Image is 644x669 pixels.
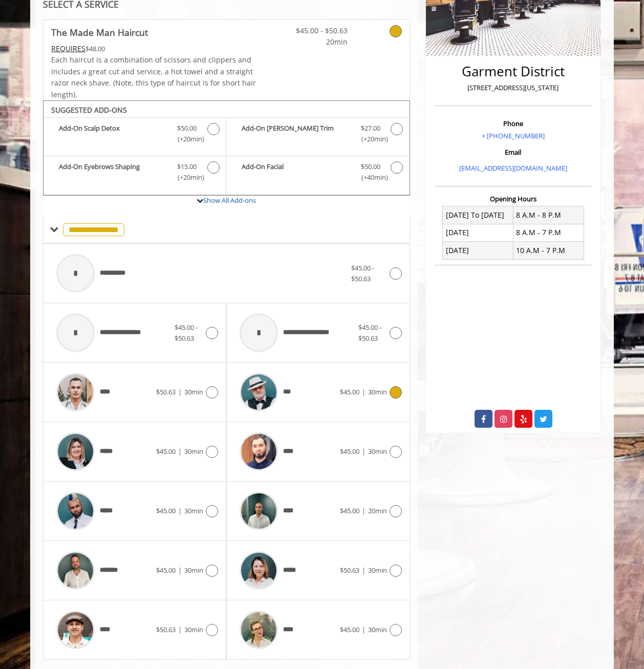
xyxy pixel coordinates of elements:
[184,387,203,396] span: 30min
[435,195,592,202] h3: Opening Hours
[368,447,387,456] span: 30min
[178,625,182,634] span: |
[172,172,202,183] span: (+20min )
[340,387,359,396] span: $45.00
[231,123,404,147] label: Add-On Beard Trim
[177,123,197,134] span: $50.00
[177,161,197,172] span: $15.00
[242,123,350,144] b: Add-On [PERSON_NAME] Trim
[513,206,584,224] td: 8 A.M - 8 P.M
[49,123,221,147] label: Add-On Scalp Detox
[351,263,374,283] span: $45.00 - $50.63
[482,131,545,140] a: + [PHONE_NUMBER]
[362,566,366,575] span: |
[175,323,198,343] span: $45.00 - $50.63
[156,387,176,396] span: $50.63
[437,82,589,93] p: [STREET_ADDRESS][US_STATE]
[443,206,513,224] td: [DATE] To [DATE]
[59,161,167,183] b: Add-On Eyebrows Shaping
[51,44,85,53] span: This service needs some Advance to be paid before we block your appointment
[178,447,182,456] span: |
[340,506,359,515] span: $45.00
[184,625,203,634] span: 30min
[513,224,584,241] td: 8 A.M - 7 P.M
[242,161,350,183] b: Add-On Facial
[361,161,380,172] span: $50.00
[443,242,513,259] td: [DATE]
[340,625,359,634] span: $45.00
[156,447,176,456] span: $45.00
[178,506,182,515] span: |
[156,566,176,575] span: $45.00
[355,134,385,144] span: (+20min )
[156,506,176,515] span: $45.00
[184,447,203,456] span: 30min
[203,196,256,205] a: Show All Add-ons
[178,566,182,575] span: |
[437,149,589,156] h3: Email
[437,120,589,127] h3: Phone
[178,387,182,396] span: |
[355,172,385,183] span: (+40min )
[287,36,348,48] span: 20min
[287,25,348,36] span: $45.00 - $50.63
[362,447,366,456] span: |
[513,242,584,259] td: 10 A.M - 7 P.M
[51,25,148,39] b: The Made Man Haircut
[59,123,167,144] b: Add-On Scalp Detox
[459,163,567,173] a: [EMAIL_ADDRESS][DOMAIN_NAME]
[172,134,202,144] span: (+20min )
[362,506,366,515] span: |
[184,566,203,575] span: 30min
[443,224,513,241] td: [DATE]
[51,105,127,115] b: SUGGESTED ADD-ONS
[49,161,221,185] label: Add-On Eyebrows Shaping
[368,387,387,396] span: 30min
[184,506,203,515] span: 30min
[156,625,176,634] span: $50.63
[51,43,257,54] div: $48.00
[361,123,380,134] span: $27.00
[43,100,410,196] div: The Made Man Haircut Add-onS
[231,161,404,185] label: Add-On Facial
[340,447,359,456] span: $45.00
[362,387,366,396] span: |
[368,566,387,575] span: 30min
[51,55,256,99] span: Each haircut is a combination of scissors and clippers and includes a great cut and service, a ho...
[340,566,359,575] span: $50.63
[358,323,381,343] span: $45.00 - $50.63
[362,625,366,634] span: |
[437,64,589,79] h2: Garment District
[368,506,387,515] span: 20min
[368,625,387,634] span: 30min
